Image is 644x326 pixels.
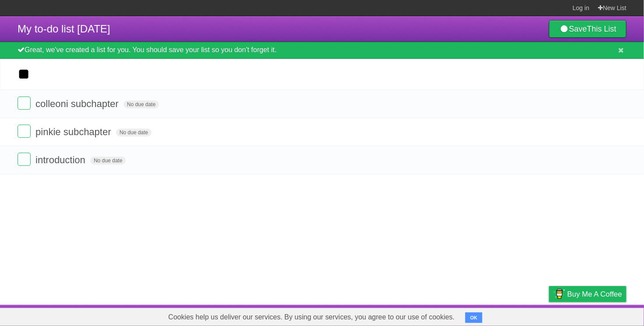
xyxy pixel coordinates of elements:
label: Done [18,153,31,166]
a: Terms [508,307,527,324]
button: OK [465,312,482,323]
span: My to-do list [DATE] [18,23,110,35]
span: colleoni subchapter [35,98,121,109]
a: Buy me a coffee [549,286,626,302]
img: Buy me a coffee [553,287,565,301]
a: SaveThis List [549,20,626,38]
b: This List [587,25,616,33]
span: No due date [90,157,126,165]
span: No due date [124,100,159,108]
span: Cookies help us deliver our services. By using our services, you agree to our use of cookies. [159,308,464,326]
label: Done [18,97,31,110]
span: pinkie subchapter [35,126,113,137]
a: Developers [461,307,497,324]
a: Suggest a feature [571,307,626,324]
label: Done [18,125,31,138]
a: About [432,307,451,324]
a: Privacy [538,307,560,324]
span: introduction [35,154,88,165]
span: No due date [116,129,152,136]
span: Buy me a coffee [567,287,622,302]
